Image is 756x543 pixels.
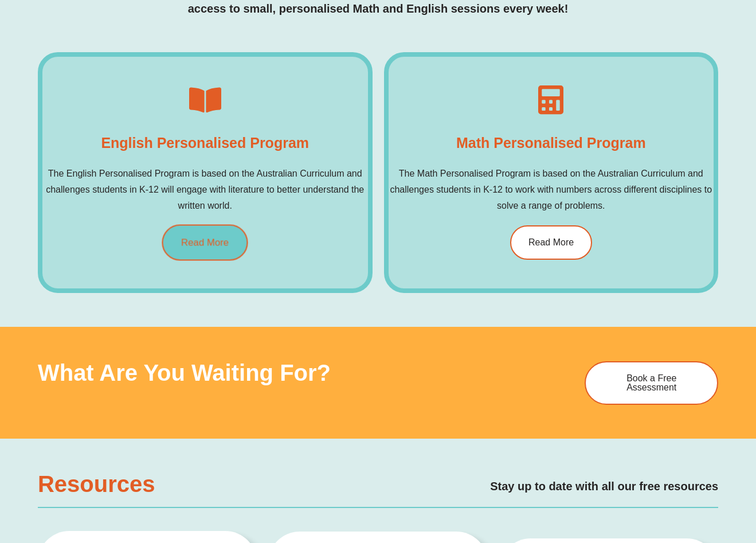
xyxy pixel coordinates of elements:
h4: English Personalised Program [101,131,309,154]
h3: Resources [38,472,158,495]
iframe: Chat Widget [559,413,756,543]
h3: What are you waiting for? [38,361,573,384]
span: Read More [528,238,574,247]
h4: Math Personalised Program [456,131,646,154]
a: Book a Free Assessment [585,361,718,405]
p: The English Personalised Program is based on the Australian Curriculum and challenges students in... [42,166,368,214]
p: The Math Personalised Program is based on the Australian Curriculum and challenges students in K-... [389,166,714,214]
h4: Stay up to date with all our free resources [170,478,718,495]
a: Read More [162,224,248,260]
span: Book a Free Assessment [603,374,700,392]
a: Read More [510,225,592,260]
span: Read More [181,238,229,248]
